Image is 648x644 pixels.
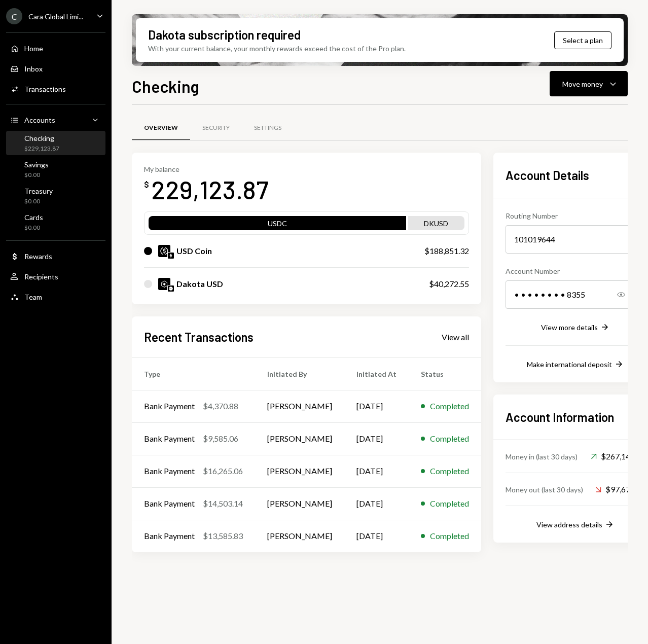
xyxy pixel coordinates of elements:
[203,433,238,445] div: $9,585.06
[144,497,195,510] div: Bank Payment
[6,157,105,182] a: Savings$0.00
[344,487,409,520] td: [DATE]
[24,44,43,53] div: Home
[6,80,105,98] a: Transactions
[6,247,105,265] a: Rewards
[344,390,409,422] td: [DATE]
[255,487,344,520] td: [PERSON_NAME]
[148,26,301,43] div: Dakota subscription required
[24,187,53,195] div: Treasury
[409,357,481,390] th: Status
[255,520,344,552] td: [PERSON_NAME]
[344,422,409,455] td: [DATE]
[148,43,406,54] div: With your current balance, your monthly rewards exceed the cost of the Pro plan.
[158,278,170,290] img: DKUSD
[144,465,195,477] div: Bank Payment
[149,218,406,232] div: USDC
[24,134,59,142] div: Checking
[536,519,615,530] button: View address details
[24,213,43,222] div: Cards
[190,115,242,141] a: Security
[202,124,230,132] div: Security
[24,224,43,232] div: $0.00
[176,278,223,290] div: Dakota USD
[6,59,105,78] a: Inbox
[254,124,281,132] div: Settings
[203,497,243,510] div: $14,503.14
[6,288,105,306] a: Team
[442,332,469,342] div: View all
[506,451,578,462] div: Money in (last 30 days)
[430,400,469,412] div: Completed
[24,116,55,124] div: Accounts
[203,530,243,542] div: $13,585.83
[144,400,195,412] div: Bank Payment
[203,400,238,412] div: $4,370.88
[24,252,52,261] div: Rewards
[527,360,612,369] div: Make international deposit
[144,433,195,445] div: Bank Payment
[430,497,469,510] div: Completed
[132,357,255,390] th: Type
[506,409,645,425] h2: Account Information
[344,455,409,487] td: [DATE]
[6,184,105,208] a: Treasury$0.00
[144,124,178,132] div: Overview
[527,359,624,370] button: Make international deposit
[595,483,645,495] div: $97,671.01
[24,64,43,73] div: Inbox
[430,433,469,445] div: Completed
[168,285,174,292] img: base-mainnet
[24,145,59,153] div: $229,123.87
[203,465,243,477] div: $16,265.06
[344,520,409,552] td: [DATE]
[242,115,294,141] a: Settings
[132,115,190,141] a: Overview
[255,390,344,422] td: [PERSON_NAME]
[255,422,344,455] td: [PERSON_NAME]
[541,323,598,332] div: View more details
[408,218,464,232] div: DKUSD
[506,266,645,276] div: Account Number
[442,331,469,342] a: View all
[6,39,105,57] a: Home
[176,245,212,257] div: USD Coin
[429,278,469,290] div: $40,272.55
[430,465,469,477] div: Completed
[24,160,49,169] div: Savings
[28,12,83,21] div: Cara Global Limi...
[591,450,645,462] div: $267,141.31
[562,79,603,89] div: Move money
[24,85,66,93] div: Transactions
[541,322,610,333] button: View more details
[255,455,344,487] td: [PERSON_NAME]
[144,530,195,542] div: Bank Payment
[158,245,170,257] img: USDC
[24,272,58,281] div: Recipients
[6,210,105,234] a: Cards$0.00
[151,173,268,205] div: 229,123.87
[506,167,645,184] h2: Account Details
[344,357,409,390] th: Initiated At
[168,253,174,259] img: ethereum-mainnet
[255,357,344,390] th: Initiated By
[6,111,105,129] a: Accounts
[6,8,22,24] div: C
[506,225,645,254] div: 101019644
[506,280,645,309] div: • • • • • • • • 8355
[550,71,628,96] button: Move money
[6,131,105,155] a: Checking$229,123.87
[506,484,583,495] div: Money out (last 30 days)
[430,530,469,542] div: Completed
[144,180,149,190] div: $
[424,245,469,257] div: $188,851.32
[24,171,49,180] div: $0.00
[554,31,611,49] button: Select a plan
[132,76,199,96] h1: Checking
[24,197,53,206] div: $0.00
[144,329,254,345] h2: Recent Transactions
[24,293,42,301] div: Team
[6,267,105,285] a: Recipients
[536,520,602,529] div: View address details
[506,210,645,221] div: Routing Number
